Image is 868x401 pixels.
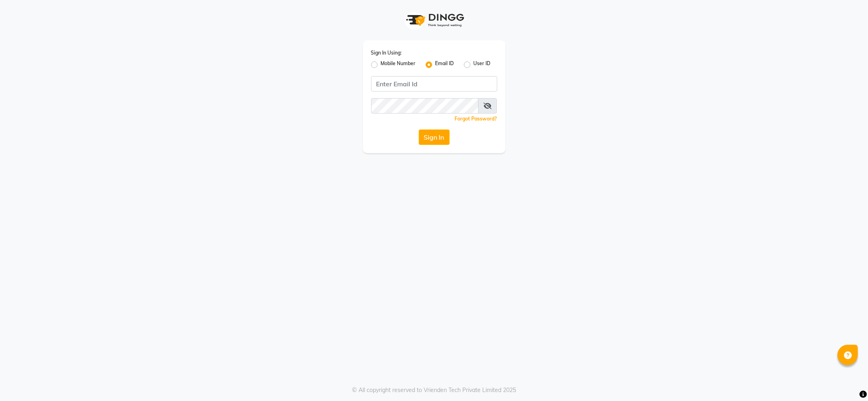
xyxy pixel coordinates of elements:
[371,49,402,57] label: Sign In Using:
[419,129,450,145] button: Sign In
[455,116,497,122] a: Forgot Password?
[435,60,454,70] label: Email ID
[474,60,491,70] label: User ID
[371,76,497,92] input: Username
[402,8,467,32] img: logo1.svg
[381,60,416,70] label: Mobile Number
[371,98,479,114] input: Username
